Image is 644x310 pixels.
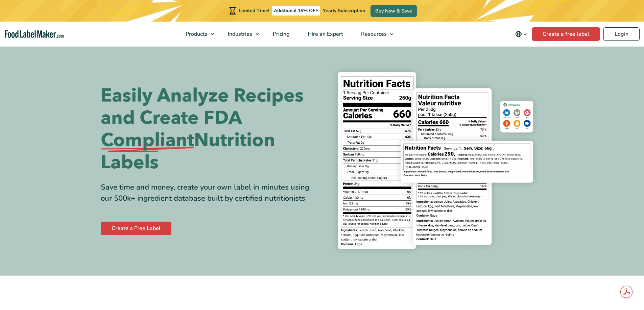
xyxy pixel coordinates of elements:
[299,22,351,47] a: Hire an Expert
[352,22,397,47] a: Resources
[359,30,387,38] span: Resources
[532,27,600,41] a: Create a free label
[101,222,171,235] a: Create a Free Label
[239,7,269,14] span: Limited Time!
[323,7,365,14] span: Yearly Subscription
[272,6,320,16] span: Additional 15% OFF
[603,27,640,41] a: Login
[219,22,262,47] a: Industries
[177,22,217,47] a: Products
[101,85,317,174] h1: Easily Analyze Recipes and Create FDA Nutrition Labels
[226,30,253,38] span: Industries
[101,182,317,204] div: Save time and money, create your own label in minutes using our 500k+ ingredient database built b...
[264,22,297,47] a: Pricing
[306,30,344,38] span: Hire an Expert
[371,5,417,17] a: Buy Now & Save
[184,30,208,38] span: Products
[510,27,532,41] button: Change language
[271,30,290,38] span: Pricing
[5,30,64,38] a: Food Label Maker homepage
[101,129,194,151] span: Compliant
